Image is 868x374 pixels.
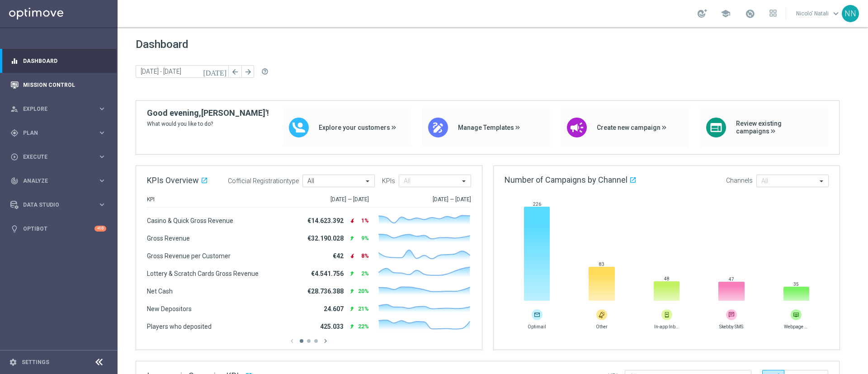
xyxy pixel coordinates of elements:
[98,128,106,137] i: keyboard_arrow_right
[98,152,106,161] i: keyboard_arrow_right
[842,5,859,22] div: NN
[23,73,106,97] a: Mission Control
[10,105,107,113] button: person_search Explore keyboard_arrow_right
[10,129,98,137] div: Plan
[9,358,17,366] i: settings
[10,225,19,233] i: lightbulb
[10,153,98,161] div: Execute
[10,81,107,89] button: Mission Control
[721,9,731,19] span: school
[10,153,19,161] i: play_circle_outline
[10,225,107,232] button: lightbulb Optibot +10
[98,176,106,185] i: keyboard_arrow_right
[10,105,19,113] i: person_search
[10,217,106,241] div: Optibot
[10,57,107,65] button: equalizer Dashboard
[94,226,106,232] div: +10
[10,105,98,113] div: Explore
[10,57,19,65] i: equalizer
[23,49,106,73] a: Dashboard
[10,201,98,209] div: Data Studio
[23,106,98,112] span: Explore
[10,129,107,137] button: gps_fixed Plan keyboard_arrow_right
[10,49,106,73] div: Dashboard
[10,201,107,208] button: Data Studio keyboard_arrow_right
[98,104,106,113] i: keyboard_arrow_right
[10,177,107,185] button: track_changes Analyze keyboard_arrow_right
[831,9,841,19] span: keyboard_arrow_down
[23,217,94,241] a: Optibot
[23,178,98,184] span: Analyze
[23,130,98,136] span: Plan
[23,154,98,160] span: Execute
[10,177,19,185] i: track_changes
[22,360,49,365] a: Settings
[795,7,842,20] a: Nicolo' Natalikeyboard_arrow_down
[10,153,107,161] button: play_circle_outline Execute keyboard_arrow_right
[10,177,98,185] div: Analyze
[10,129,19,137] i: gps_fixed
[10,73,106,97] div: Mission Control
[23,202,98,208] span: Data Studio
[98,200,106,209] i: keyboard_arrow_right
